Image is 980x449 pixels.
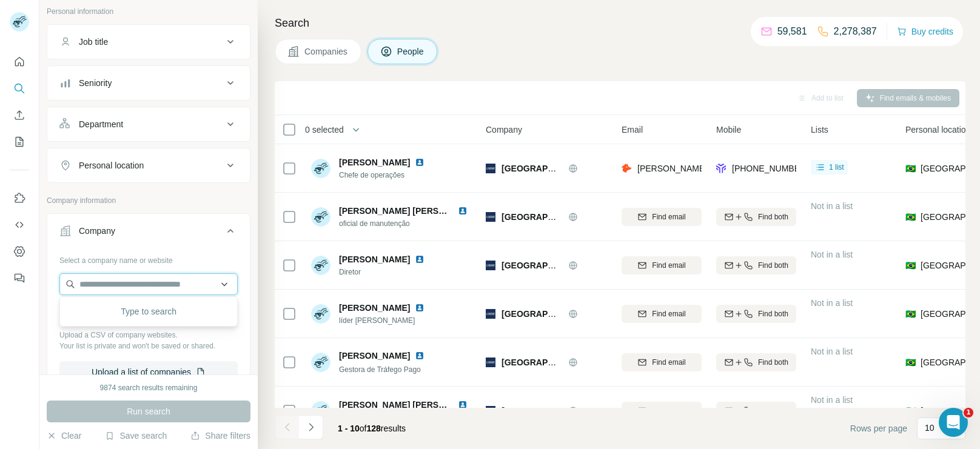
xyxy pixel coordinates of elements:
[964,408,973,417] span: 1
[652,211,685,222] span: Find email
[905,259,916,271] span: 🇧🇷
[62,299,235,324] div: Type to search
[811,395,853,405] span: Not in a list
[716,208,796,226] button: Find both
[47,151,250,180] button: Personal location
[486,406,495,416] img: Logo of Universidade Ibirapuera
[338,424,406,433] span: results
[59,341,238,351] p: Your list is private and won't be saved or shared.
[758,211,788,222] span: Find both
[47,216,250,250] button: Company
[905,162,916,175] span: 🇧🇷
[10,241,29,262] button: Dashboard
[732,164,808,173] span: [PHONE_NUMBER]
[905,356,916,368] span: 🇧🇷
[758,405,788,416] span: Find both
[305,124,344,136] span: 0 selected
[486,358,495,367] img: Logo of Universidade Ibirapuera
[311,401,331,421] img: Avatar
[811,298,853,308] span: Not in a list
[10,214,29,236] button: Use Surfe API
[79,159,144,171] div: Personal location
[338,424,360,433] span: 1 - 10
[339,156,410,168] span: [PERSON_NAME]
[939,408,968,437] iframe: Intercom live chat
[502,406,592,416] span: [GEOGRAPHIC_DATA]
[339,206,484,216] span: [PERSON_NAME] [PERSON_NAME]
[339,218,472,229] span: oficial de manutenção
[811,201,853,211] span: Not in a list
[367,424,381,433] span: 128
[652,357,685,368] span: Find email
[486,309,495,319] img: Logo of Universidade Ibirapuera
[79,225,115,237] div: Company
[622,124,643,136] span: Email
[925,422,935,434] p: 10
[458,206,468,216] img: LinkedIn logo
[652,260,685,271] span: Find email
[339,253,410,265] span: [PERSON_NAME]
[905,124,970,136] span: Personal location
[850,422,907,434] span: Rows per page
[622,208,702,226] button: Find email
[304,45,349,58] span: Companies
[339,170,429,181] span: Chefe de operações
[10,104,29,126] button: Enrich CSV
[47,110,250,139] button: Department
[311,304,331,324] img: Avatar
[10,51,29,73] button: Quick start
[339,350,410,362] span: [PERSON_NAME]
[486,164,495,173] img: Logo of Universidade Ibirapuera
[652,308,685,319] span: Find email
[458,400,468,410] img: LinkedIn logo
[622,305,702,323] button: Find email
[716,402,796,420] button: Find both
[105,430,167,442] button: Save search
[10,78,29,99] button: Search
[502,164,592,173] span: [GEOGRAPHIC_DATA]
[10,267,29,289] button: Feedback
[811,124,828,136] span: Lists
[758,260,788,271] span: Find both
[339,315,429,326] span: líder [PERSON_NAME]
[47,27,250,56] button: Job title
[622,353,702,371] button: Find email
[622,162,631,175] img: provider hunter logo
[10,187,29,209] button: Use Surfe on LinkedIn
[59,250,238,266] div: Select a company name or website
[811,347,853,356] span: Not in a list
[397,45,425,58] span: People
[360,424,367,433] span: of
[190,430,250,442] button: Share filters
[716,124,741,136] span: Mobile
[311,256,331,275] img: Avatar
[47,430,81,442] button: Clear
[502,309,592,319] span: [GEOGRAPHIC_DATA]
[47,68,250,98] button: Seniority
[79,118,123,130] div: Department
[47,195,250,206] p: Company information
[79,36,108,48] div: Job title
[10,131,29,153] button: My lists
[415,303,425,313] img: LinkedIn logo
[47,6,250,17] p: Personal information
[339,267,429,278] span: Diretor
[829,162,844,173] span: 1 list
[777,24,807,39] p: 59,581
[311,207,331,227] img: Avatar
[811,250,853,259] span: Not in a list
[758,357,788,368] span: Find both
[299,415,323,439] button: Navigate to next page
[502,261,592,270] span: [GEOGRAPHIC_DATA]
[905,211,916,223] span: 🇧🇷
[339,365,421,374] span: Gestora de Tráfego Pago
[415,351,425,361] img: LinkedIn logo
[716,353,796,371] button: Find both
[716,305,796,323] button: Find both
[758,308,788,319] span: Find both
[339,400,484,410] span: [PERSON_NAME] [PERSON_NAME]
[486,124,522,136] span: Company
[311,159,331,178] img: Avatar
[275,15,965,32] h4: Search
[339,302,410,314] span: [PERSON_NAME]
